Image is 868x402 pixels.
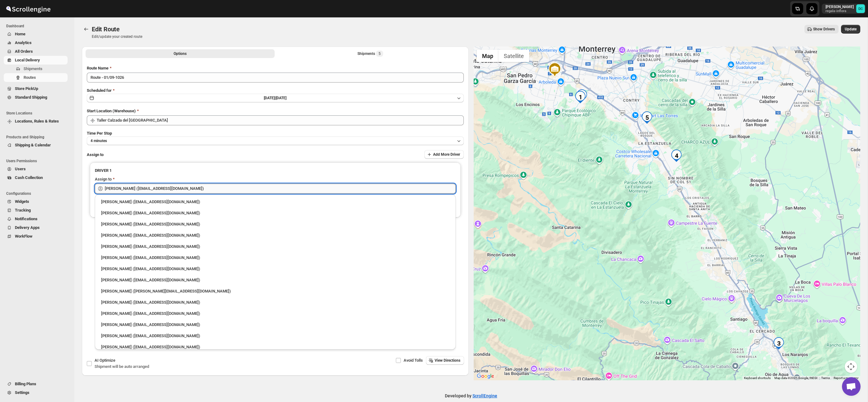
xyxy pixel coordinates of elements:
li: Gregorio Figueroa (esmag1203@gmail.com) [95,341,456,352]
li: Luby Saavedra (luby.saavedra@hotmail.com) [95,296,456,307]
div: 5 [641,111,653,124]
span: Scheduled for [87,88,112,93]
span: Standard Shipping [15,95,47,100]
a: Open this area in Google Maps (opens a new window) [475,372,496,380]
span: Delivery Apps [15,225,40,230]
div: [PERSON_NAME] ([EMAIL_ADDRESS][DOMAIN_NAME]) [101,243,449,250]
div: Assign to [95,176,112,182]
div: [PERSON_NAME] ([EMAIL_ADDRESS][DOMAIN_NAME]) [101,255,449,261]
button: Show street map [477,50,498,62]
span: WorkFlow [15,234,33,239]
span: Users Permissions [6,159,70,163]
text: DC [858,7,863,11]
span: Products and Shipping [6,135,70,140]
button: Routes [82,25,91,33]
li: Carlos Mejia (carlosmejiadelgado@gmail.com) [95,263,456,274]
div: All Route Options [82,60,469,295]
button: Shipments [4,65,68,73]
span: Shipping & Calendar [15,143,51,147]
span: All Orders [15,49,33,54]
button: Notifications [4,215,68,223]
button: Home [4,30,68,38]
a: Terms (opens in new tab) [821,376,830,380]
div: [PERSON_NAME] ([EMAIL_ADDRESS][DOMAIN_NAME]) [101,199,449,205]
li: Esmeralda Treviño (etrevino@finpak.com.mx) [95,330,456,341]
span: Store Locations [6,111,70,116]
span: Start Location (Warehouse) [87,109,136,113]
button: Widgets [4,197,68,206]
input: Search assignee [105,184,456,194]
button: Map camera controls [845,360,857,373]
div: [PERSON_NAME] ([PERSON_NAME][EMAIL_ADDRESS][DOMAIN_NAME]) [101,288,449,294]
span: AI Optimize [95,358,115,363]
h3: DRIVER 1 [95,167,456,174]
li: Camilo Castro (camilo.casgry@icloud.com) [95,285,456,296]
span: Assign to [87,152,104,157]
div: [PERSON_NAME] ([EMAIL_ADDRESS][DOMAIN_NAME]) [101,221,449,227]
span: 4 minutes [91,138,107,143]
button: 4 minutes [87,136,464,145]
div: 2 [576,89,588,102]
span: [DATE] | [264,96,276,100]
button: [DATE]|[DATE] [87,94,464,102]
span: Store PickUp [15,86,38,91]
button: Delivery Apps [4,223,68,232]
span: Notifications [15,217,38,221]
a: Report a map error [834,376,858,380]
div: [PERSON_NAME] ([EMAIL_ADDRESS][DOMAIN_NAME]) [101,277,449,283]
span: Edit Route [92,25,120,33]
span: Settings [15,390,29,395]
img: ScrollEngine [5,1,51,16]
p: Developed by [445,393,497,399]
button: Show satellite imagery [498,50,529,62]
span: [DATE] [276,96,286,100]
span: Billing Plans [15,382,36,386]
div: [PERSON_NAME] ([EMAIL_ADDRESS][DOMAIN_NAME]) [101,310,449,317]
div: [PERSON_NAME] ([EMAIL_ADDRESS][DOMAIN_NAME]) [101,333,449,339]
span: View Directions [435,358,460,363]
span: Options [174,51,187,56]
button: Add More Driver [424,150,464,159]
span: Routes [24,75,36,80]
span: Configurations [6,191,70,196]
span: Widgets [15,199,29,204]
span: Dashboard [6,24,70,29]
button: Routes [4,73,68,82]
input: Search location [97,115,464,125]
span: Show Drivers [813,27,835,32]
span: 5 [379,51,381,56]
button: View Directions [426,356,464,365]
button: Show Drivers [804,25,839,33]
span: Users [15,167,26,171]
div: [PERSON_NAME] ([EMAIL_ADDRESS][DOMAIN_NAME]) [101,344,449,350]
span: Map data ©2025 Google, INEGI [774,376,817,380]
button: All Orders [4,47,68,56]
li: Santos Hernandez (santos070707@gmail.com) [95,252,456,263]
button: User menu [822,4,866,14]
span: Shipment will be auto arranged [95,364,149,369]
button: Tracking [4,206,68,215]
a: ScrollEngine [472,393,497,398]
button: WorkFlow [4,232,68,241]
span: Shipments [24,66,42,71]
div: [PERSON_NAME] ([EMAIL_ADDRESS][DOMAIN_NAME]) [101,266,449,272]
div: 3 [773,337,785,350]
span: Avoid Tolls [404,358,423,363]
button: Locations, Rules & Rates [4,117,68,126]
span: Tracking [15,208,31,212]
li: Braulio Martinez (braulio@firefish.com.mx) [95,207,456,218]
li: Berna Quevedo (regala.inflora@icloud.com) [95,218,456,229]
p: Edit/update your created route [92,34,142,39]
button: Cash Collection [4,173,68,182]
div: [PERSON_NAME] ([EMAIL_ADDRESS][DOMAIN_NAME]) [101,210,449,216]
button: Shipping & Calendar [4,141,68,150]
span: Update [845,27,857,32]
button: All Route Options [86,49,275,58]
div: [PERSON_NAME] ([EMAIL_ADDRESS][DOMAIN_NAME]) [101,299,449,306]
p: [PERSON_NAME] [826,4,854,9]
span: Analytics [15,40,32,45]
span: Add More Driver [433,152,460,157]
li: Roman Garcia (roman.garcia93@icloud.com) [95,229,456,240]
button: Billing Plans [4,380,68,388]
div: 1 [574,91,587,103]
